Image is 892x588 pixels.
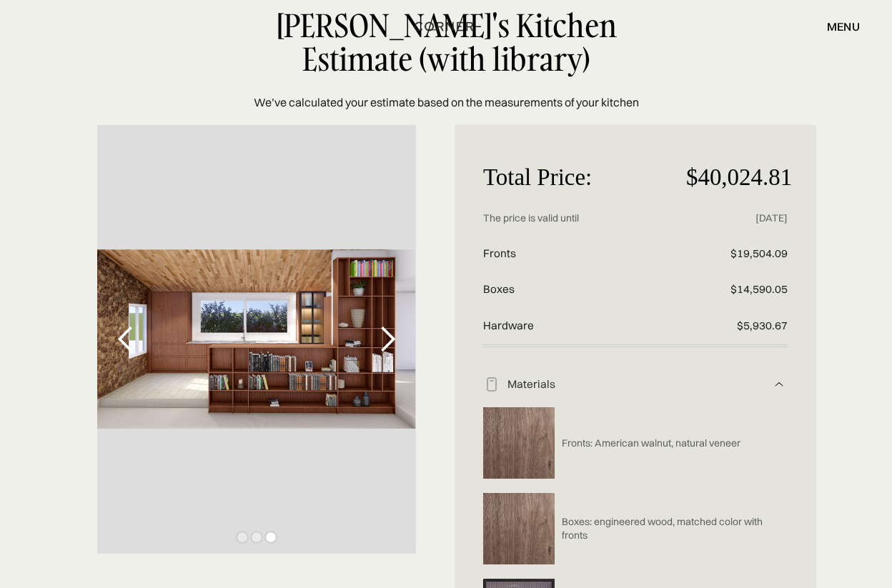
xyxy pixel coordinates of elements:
a: Fronts: American walnut, natural veneer [555,437,740,450]
div: Show slide 3 of 3 [266,532,276,542]
p: Fronts [483,236,686,272]
p: Total Price: [483,154,686,201]
div: Materials [500,377,770,392]
p: We’ve calculated your estimate based on the measurements of your kitchen [254,94,639,111]
p: $19,504.09 [686,236,788,272]
div: carousel [97,125,416,554]
a: home [402,17,490,36]
p: Boxes: engineered wood, matched color with fronts [562,515,783,542]
p: Boxes [483,271,686,308]
p: Hardware [483,308,686,344]
div: next slide [359,125,416,554]
p: [DATE] [686,201,788,236]
div: previous slide [97,125,154,554]
p: $14,590.05 [686,271,788,308]
div: Show slide 1 of 3 [237,532,247,542]
div: [PERSON_NAME]'s Kitchen Estimate (with library) [227,9,665,76]
p: The price is valid until [483,201,686,236]
a: Boxes: engineered wood, matched color with fronts [555,515,783,542]
p: Fronts: American walnut, natural veneer [562,437,740,450]
div: menu [813,14,860,39]
div: menu [827,21,860,32]
div: Show slide 2 of 3 [252,532,262,542]
p: $5,930.67 [686,308,788,344]
p: $40,024.81 [686,154,788,201]
div: 3 of 3 [97,125,416,554]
